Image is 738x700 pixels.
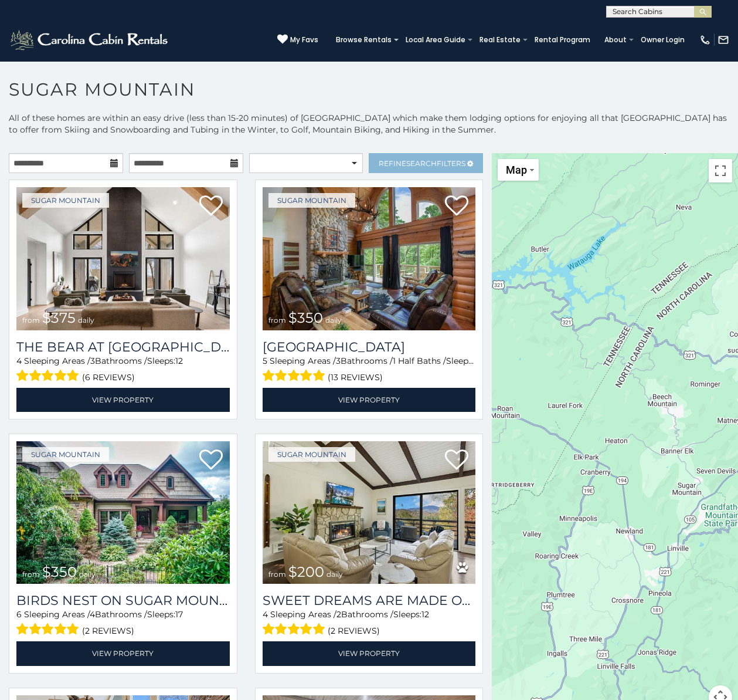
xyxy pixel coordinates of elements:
[263,641,476,665] a: View Property
[369,153,483,173] a: RefineSearchFilters
[16,356,22,366] span: 4
[16,187,230,330] a: The Bear At Sugar Mountain from $375 daily
[635,32,691,48] a: Owner Login
[328,370,383,385] span: (13 reviews)
[379,159,465,168] span: Refine Filters
[699,34,711,46] img: phone-regular-white.png
[175,356,183,366] span: 12
[474,356,482,366] span: 12
[79,570,96,579] span: daily
[22,570,40,579] span: from
[82,370,135,385] span: (6 reviews)
[90,356,95,366] span: 3
[598,32,632,48] a: About
[16,339,230,355] a: The Bear At [GEOGRAPHIC_DATA]
[16,608,230,638] div: Sleeping Areas / Bathrooms / Sleeps:
[16,355,230,385] div: Sleeping Areas / Bathrooms / Sleeps:
[263,355,476,385] div: Sleeping Areas / Bathrooms / Sleeps:
[288,563,324,580] span: $200
[336,356,341,366] span: 3
[400,32,471,48] a: Local Area Guide
[709,159,732,182] button: Toggle fullscreen view
[263,339,476,355] h3: Grouse Moor Lodge
[16,441,230,584] img: Birds Nest On Sugar Mountain
[717,34,729,46] img: mail-regular-white.png
[42,563,77,580] span: $350
[16,441,230,584] a: Birds Nest On Sugar Mountain from $350 daily
[22,447,109,462] a: Sugar Mountain
[277,34,318,46] a: My Favs
[330,32,397,48] a: Browse Rentals
[498,159,539,181] button: Change map style
[421,609,429,620] span: 12
[22,193,109,208] a: Sugar Mountain
[263,593,476,608] a: Sweet Dreams Are Made Of Skis
[199,448,223,473] a: Add to favorites
[328,623,380,638] span: (2 reviews)
[175,609,183,620] span: 17
[90,609,95,620] span: 4
[82,623,134,638] span: (2 reviews)
[263,388,476,412] a: View Property
[263,441,476,584] img: Sweet Dreams Are Made Of Skis
[263,187,476,330] img: Grouse Moor Lodge
[529,32,596,48] a: Rental Program
[268,316,286,324] span: from
[268,570,286,579] span: from
[263,356,267,366] span: 5
[16,388,230,412] a: View Property
[16,339,230,355] h3: The Bear At Sugar Mountain
[325,316,342,324] span: daily
[406,159,437,168] span: Search
[42,309,76,326] span: $375
[445,194,468,219] a: Add to favorites
[16,593,230,608] a: Birds Nest On Sugar Mountain
[268,193,355,208] a: Sugar Mountain
[16,641,230,665] a: View Property
[263,339,476,355] a: [GEOGRAPHIC_DATA]
[199,194,223,219] a: Add to favorites
[16,187,230,330] img: The Bear At Sugar Mountain
[263,441,476,584] a: Sweet Dreams Are Made Of Skis from $200 daily
[445,448,468,473] a: Add to favorites
[268,447,355,462] a: Sugar Mountain
[9,28,171,52] img: White-1-2.png
[290,35,318,45] span: My Favs
[263,609,268,620] span: 4
[22,316,40,324] span: from
[263,608,476,638] div: Sleeping Areas / Bathrooms / Sleeps:
[506,164,527,176] span: Map
[78,316,94,324] span: daily
[327,570,343,579] span: daily
[16,609,22,620] span: 6
[263,187,476,330] a: Grouse Moor Lodge from $350 daily
[336,609,341,620] span: 2
[288,309,323,326] span: $350
[474,32,526,48] a: Real Estate
[393,356,446,366] span: 1 Half Baths /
